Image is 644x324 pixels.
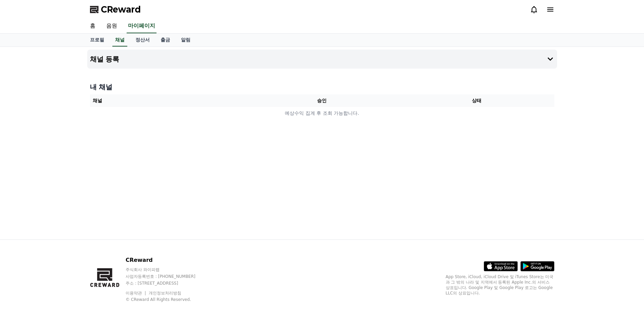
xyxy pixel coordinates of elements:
button: 채널 등록 [87,50,557,69]
th: 승인 [244,94,399,107]
h4: 내 채널 [90,82,554,92]
a: 음원 [101,19,123,33]
a: 마이페이지 [127,19,157,33]
span: CReward [101,4,141,15]
a: CReward [90,4,141,15]
a: 정산서 [130,34,155,47]
p: © CReward All Rights Reserved. [126,297,208,302]
th: 상태 [399,94,554,107]
p: 주소 : [STREET_ADDRESS] [126,281,208,286]
th: 채널 [90,94,245,107]
a: 채널 [112,34,127,47]
a: 홈 [85,19,101,33]
p: 사업자등록번호 : [PHONE_NUMBER] [126,274,208,279]
a: 출금 [155,34,176,47]
p: App Store, iCloud, iCloud Drive 및 iTunes Store는 미국과 그 밖의 나라 및 지역에서 등록된 Apple Inc.의 서비스 상표입니다. Goo... [446,274,554,296]
td: 예상수익 집계 후 조회 가능합니다. [90,107,554,120]
h4: 채널 등록 [90,55,119,63]
p: CReward [126,256,208,264]
a: 개인정보처리방침 [149,291,181,295]
p: 주식회사 와이피랩 [126,267,208,272]
a: 알림 [176,34,196,47]
a: 이용약관 [126,291,147,295]
a: 프로필 [85,34,110,47]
